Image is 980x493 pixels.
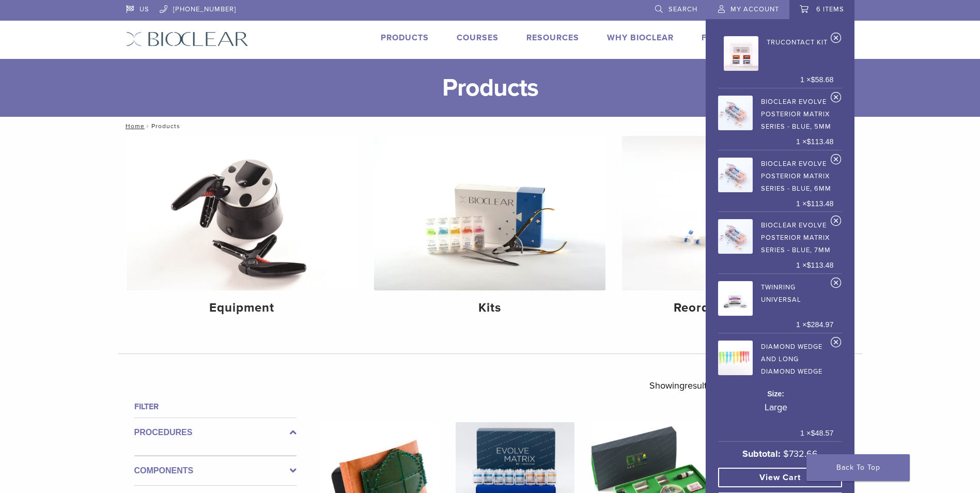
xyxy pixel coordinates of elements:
[718,468,842,487] a: View cart
[457,33,499,43] a: Courses
[796,319,833,331] span: 1 ×
[718,278,834,316] a: TwinRing Universal
[831,32,842,48] a: Remove TruContact Kit from cart
[374,136,605,290] img: Kits
[134,465,297,477] label: Components
[806,199,833,208] bdi: 113.48
[718,281,753,316] img: TwinRing Universal
[742,448,781,459] strong: Subtotal:
[724,36,758,71] img: TruContact Kit
[831,336,842,352] a: Remove Diamond Wedge and Long Diamond Wedge from cart
[668,5,697,13] span: Search
[806,137,811,146] span: $
[118,117,862,135] nav: Products
[783,448,789,459] span: $
[145,124,151,129] span: /
[806,137,833,146] bdi: 113.48
[135,299,350,317] h4: Equipment
[702,33,770,43] a: Find A Doctor
[718,216,834,256] a: Bioclear Evolve Posterior Matrix Series - Blue, 7mm
[718,96,753,130] img: Bioclear Evolve Posterior Matrix Series - Blue, 5mm
[718,93,834,133] a: Bioclear Evolve Posterior Matrix Series - Blue, 5mm
[718,341,753,375] img: Diamond Wedge and Long Diamond Wedge
[127,136,358,290] img: Equipment
[831,277,842,292] a: Remove TwinRing Universal from cart
[718,399,834,415] p: Large
[806,320,811,329] span: $
[811,75,815,84] span: $
[622,136,853,290] img: Reorder Components
[127,136,358,324] a: Equipment
[811,429,815,437] span: $
[630,299,845,317] h4: Reorder Components
[381,33,429,43] a: Products
[126,32,248,47] img: Bioclear
[622,136,853,324] a: Reorder Components
[800,428,833,439] span: 1 ×
[526,33,579,43] a: Resources
[800,74,833,86] span: 1 ×
[796,198,833,210] span: 1 ×
[382,299,597,317] h4: Kits
[134,426,297,439] label: Procedures
[806,199,811,208] span: $
[122,122,145,130] a: Home
[607,33,674,43] a: Why Bioclear
[806,261,811,269] span: $
[718,155,834,195] a: Bioclear Evolve Posterior Matrix Series - Blue, 6mm
[811,75,833,84] bdi: 58.68
[806,454,910,481] a: Back To Top
[811,429,833,437] bdi: 48.57
[718,158,753,192] img: Bioclear Evolve Posterior Matrix Series - Blue, 6mm
[796,260,833,271] span: 1 ×
[831,91,842,107] a: Remove Bioclear Evolve Posterior Matrix Series - Blue, 5mm from cart
[730,5,779,13] span: My Account
[718,389,834,399] dt: Size:
[831,153,842,169] a: Remove Bioclear Evolve Posterior Matrix Series - Blue, 6mm from cart
[718,337,834,378] a: Diamond Wedge and Long Diamond Wedge
[806,261,833,269] bdi: 113.48
[806,320,833,329] bdi: 284.97
[796,136,833,148] span: 1 ×
[816,5,844,13] span: 6 items
[134,400,297,413] h4: Filter
[649,375,711,396] p: Showing results
[724,33,828,71] a: TruContact Kit
[831,215,842,230] a: Remove Bioclear Evolve Posterior Matrix Series - Blue, 7mm from cart
[783,448,818,459] bdi: 732.66
[374,136,605,324] a: Kits
[718,219,753,254] img: Bioclear Evolve Posterior Matrix Series - Blue, 7mm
